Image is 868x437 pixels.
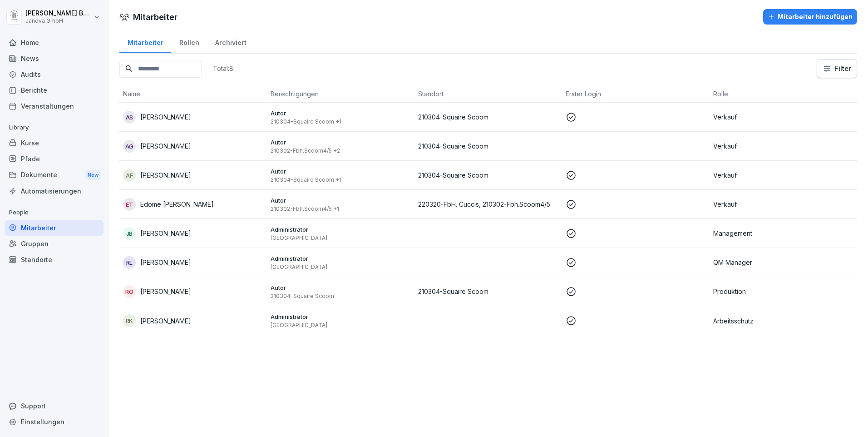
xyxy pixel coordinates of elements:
p: 220320-FbH. Cuccis, 210302-Fbh.Scoom4/5 [418,199,558,209]
p: Verkauf [713,112,853,122]
th: Standort [414,85,562,103]
p: People [5,205,104,220]
p: Verkauf [713,199,853,209]
p: Verkauf [713,141,853,151]
a: Mitarbeiter [5,220,104,236]
p: [PERSON_NAME] [140,287,191,296]
div: Filter [823,64,851,73]
p: [PERSON_NAME] [140,170,191,180]
a: Mitarbeiter [119,30,171,53]
p: Autor [271,138,411,146]
p: [PERSON_NAME] [140,141,191,151]
div: AS [123,111,136,124]
a: Home [5,35,104,50]
a: Veranstaltungen [5,98,104,114]
div: JB [123,227,136,240]
p: QM Manager [713,258,853,267]
p: 210304-Squaire Scoom +1 [271,118,411,125]
div: AG [123,140,136,153]
a: Kurse [5,135,104,151]
a: Gruppen [5,236,104,252]
p: 210304-Squaire Scoom [271,293,411,300]
div: AF [123,169,136,182]
a: Standorte [5,252,104,268]
p: 210302-Fbh.Scoom4/5 +2 [271,147,411,154]
p: Autor [271,167,411,175]
p: Autor [271,283,411,292]
a: Rollen [171,30,207,53]
a: News [5,50,104,66]
div: ET [123,198,136,211]
p: 210302-Fbh.Scoom4/5 +1 [271,205,411,213]
a: Berichte [5,82,104,98]
p: Produktion [713,287,853,296]
a: Audits [5,66,104,82]
p: [PERSON_NAME] [140,258,191,267]
p: [GEOGRAPHIC_DATA] [271,322,411,329]
p: Edome [PERSON_NAME] [140,199,214,209]
th: Rolle [710,85,857,103]
p: [PERSON_NAME] [140,112,191,122]
div: Dokumente [5,167,104,184]
a: DokumenteNew [5,167,104,184]
p: Janova GmbH [25,18,92,24]
p: Administrator [271,225,411,233]
p: Administrator [271,313,411,321]
button: Filter [817,60,857,78]
p: Total: 8 [213,64,233,73]
div: RK [123,314,136,327]
a: Archiviert [207,30,254,53]
p: 210304-Squaire Scoom [418,170,558,180]
p: Arbeitsschutz [713,316,853,326]
div: RL [123,256,136,269]
div: Mitarbeiter hinzufügen [768,12,853,22]
h1: Mitarbeiter [133,11,178,23]
p: [PERSON_NAME] Baradei [25,10,92,17]
div: Ro [123,285,136,298]
p: Library [5,120,104,135]
p: [GEOGRAPHIC_DATA] [271,263,411,271]
th: Erster Login [562,85,710,103]
div: Support [5,398,104,414]
p: [PERSON_NAME] [140,316,191,326]
p: Autor [271,196,411,204]
p: Autor [271,109,411,117]
p: 210304-Squaire Scoom [418,141,558,151]
p: Administrator [271,254,411,263]
p: 210304-Squaire Scoom [418,287,558,296]
p: [PERSON_NAME] [140,228,191,238]
div: New [85,170,101,180]
th: Name [119,85,267,103]
a: Einstellungen [5,414,104,430]
p: [GEOGRAPHIC_DATA] [271,234,411,242]
p: 210304-Squaire Scoom [418,112,558,122]
button: Mitarbeiter hinzufügen [763,9,857,25]
a: Pfade [5,151,104,167]
p: Management [713,228,853,238]
p: Verkauf [713,170,853,180]
th: Berechtigungen [267,85,414,103]
a: Automatisierungen [5,183,104,199]
p: 210304-Squaire Scoom +1 [271,176,411,184]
